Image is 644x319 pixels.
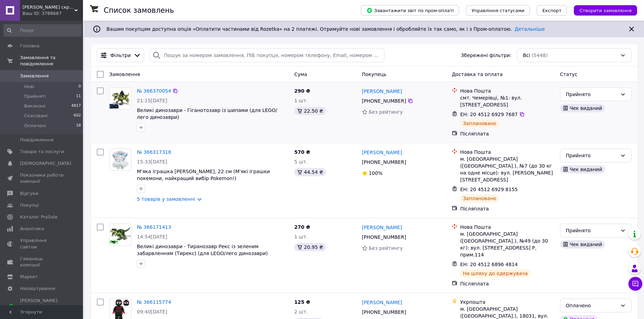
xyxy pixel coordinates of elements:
div: Чек виданий [560,165,605,173]
div: На шляху до одержувача [460,269,531,278]
span: Повідомлення [20,137,54,143]
span: Налаштування [20,285,55,292]
a: Великі динозаври - Тиранозавр Рекс із зеленим забарвленням (Тирекс) (для LEGO/лего динозаври) [137,244,268,256]
div: Укрпошта [460,299,554,306]
span: 4817 [71,103,81,109]
span: Прийняті [24,93,46,100]
span: Створити замовлення [579,8,632,13]
input: Пошук за номером замовлення, ПІБ покупця, номером телефону, Email, номером накладної [150,48,384,62]
span: Замовлення [20,73,49,79]
span: 5 шт. [294,159,308,165]
div: Ваш ID: 3788687 [22,10,83,17]
a: № 366171413 [137,224,171,230]
a: Великі динозаври - Гіганотозавр із шипами (для LEGO/лего динозаври) [137,107,277,120]
span: Гаманець компанії [20,256,64,268]
div: Оплачено [566,302,617,309]
a: [PERSON_NAME] [362,88,402,95]
button: Управління статусами [466,5,530,16]
div: м. [GEOGRAPHIC_DATA] ([GEOGRAPHIC_DATA].), №49 (до 30 кг): вул. [STREET_ADDRESS] Р, прим.114 [460,231,554,258]
span: Завантажити звіт по пром-оплаті [366,7,454,13]
div: Прийнято [566,152,617,159]
div: Заплановано [460,194,499,203]
div: Прийнято [566,91,617,98]
span: ЕН: 20 4512 6929 7687 [460,112,518,117]
span: 0 [78,84,81,90]
span: Cума [294,72,307,77]
input: Пошук [3,24,82,37]
span: Товари та послуги [20,149,64,155]
span: Статус [560,72,578,77]
span: 125 ₴ [294,299,310,305]
span: Без рейтингу [369,109,403,115]
span: [PERSON_NAME] та рахунки [20,298,64,317]
a: № 366370054 [137,88,171,94]
span: Головна [20,43,39,49]
a: М'яка іграшка [PERSON_NAME], 22 см (М'які іграшки покемони, найкращий вибір Pokemon!) [137,169,270,181]
span: Збережені фільтри: [461,52,511,59]
div: Післяплата [460,130,554,137]
div: [PHONE_NUMBER] [361,232,408,242]
img: Фото товару [110,149,131,170]
div: Чек виданий [560,240,605,248]
h1: Список замовлень [104,6,174,15]
div: Післяплата [460,205,554,212]
span: 18 [76,123,81,129]
span: Вашим покупцям доступна опція «Оплатити частинами від Rozetka» на 2 платежі. Отримуйте нові замов... [106,26,545,32]
a: Створити замовлення [567,7,637,13]
span: 09:40[DATE] [137,309,167,315]
button: Експорт [537,5,567,16]
span: Всі [523,52,530,59]
a: Фото товару [109,87,131,110]
div: Чек виданий [560,104,605,112]
div: Прийнято [566,227,617,234]
div: Нова Пошта [460,224,554,231]
span: Виконані [24,103,46,109]
span: 602 [74,113,81,119]
a: [PERSON_NAME] [362,224,402,231]
span: 270 ₴ [294,224,310,230]
span: Маркет [20,274,38,280]
span: Нові [24,84,34,90]
a: [PERSON_NAME] [362,149,402,156]
div: [PHONE_NUMBER] [361,307,408,317]
span: 14:54[DATE] [137,234,167,240]
span: Показники роботи компанії [20,172,64,185]
span: 11 [76,93,81,100]
span: 570 ₴ [294,149,310,155]
span: Скасовані [24,113,48,119]
div: Заплановано [460,119,499,128]
span: ЕН: 20 4512 6929 8155 [460,187,518,192]
img: Фото товару [110,225,131,244]
span: Замовлення [109,72,140,77]
div: 22.50 ₴ [294,107,326,115]
a: № 366115774 [137,299,171,305]
a: № 366317318 [137,149,171,155]
span: Управління сайтом [20,237,64,250]
span: 2 шт. [294,309,308,315]
div: Нова Пошта [460,87,554,94]
span: Експорт [542,8,562,13]
img: Фото товару [110,88,131,109]
span: Іграшкова скриня [22,4,74,10]
div: 44.54 ₴ [294,168,326,176]
button: Створити замовлення [574,5,637,16]
button: Чат з покупцем [628,277,642,291]
span: (5448) [532,53,548,58]
div: Нова Пошта [460,149,554,156]
span: 15:33[DATE] [137,159,167,165]
span: Аналітика [20,226,44,232]
span: Доставка та оплата [452,72,503,77]
span: [DEMOGRAPHIC_DATA] [20,160,71,167]
a: 5 товарів у замовленні [137,196,195,202]
div: смт. Чемерівці, №1: вул. [STREET_ADDRESS] [460,94,554,108]
span: Оплачені [24,123,46,129]
a: Фото товару [109,149,131,171]
span: Фільтри [110,52,131,59]
div: 20.95 ₴ [294,243,326,251]
div: м. [GEOGRAPHIC_DATA] ([GEOGRAPHIC_DATA].), №7 (до 30 кг на одне місце): вул. [PERSON_NAME][STREET... [460,156,554,183]
span: Управління статусами [472,8,524,13]
button: Завантажити звіт по пром-оплаті [361,5,459,16]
